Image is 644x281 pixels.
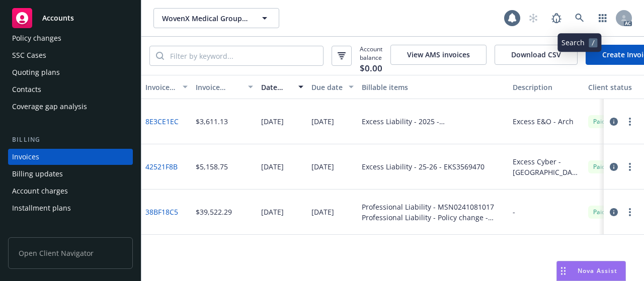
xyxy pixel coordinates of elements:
div: $39,522.29 [196,207,232,217]
div: Policy changes [12,30,61,46]
div: $3,611.13 [196,116,228,127]
div: [DATE] [311,207,334,217]
button: Download CSV [495,45,578,65]
div: Date issued [261,82,292,92]
div: [DATE] [261,161,284,172]
a: Coverage gap analysis [8,99,133,115]
input: Filter by keyword... [164,46,323,65]
div: Account charges [12,183,68,199]
div: Description [513,82,580,92]
a: Account charges [8,183,133,199]
div: Billable items [362,82,505,92]
div: Invoice amount [196,82,242,92]
a: 38BF18C5 [145,207,178,217]
svg: Search [156,52,164,60]
a: Installment plans [8,200,133,216]
a: Search [570,8,590,28]
div: Installment plans [12,200,71,216]
div: Excess Liability - 25-26 - EKS3569470 [362,161,485,172]
a: 42521F8B [145,161,178,172]
a: Contacts [8,81,133,98]
div: - [513,207,515,217]
button: View AMS invoices [390,45,487,65]
div: Paid [588,206,610,218]
div: Billing [8,135,133,145]
button: Date issued [257,75,307,99]
a: Report a Bug [546,8,567,28]
a: Invoices [8,149,133,165]
div: [DATE] [261,116,284,127]
a: Start snowing [523,8,543,28]
div: Paid [588,160,610,173]
a: Quoting plans [8,64,133,80]
span: Account balance [360,45,382,67]
button: WovenX Medical Group PLLC; WovenX Health Inc [153,8,279,28]
div: Professional Liability - Policy change - MSN0241081017 [362,212,505,223]
div: SSC Cases [12,47,46,63]
div: [DATE] [261,207,284,217]
div: Billing updates [12,166,63,182]
span: Open Client Navigator [8,237,133,269]
div: $5,158.75 [196,161,228,172]
a: Billing updates [8,166,133,182]
div: Excess Cyber - [GEOGRAPHIC_DATA] [513,156,580,177]
a: Switch app [593,8,613,28]
div: Excess Liability - 2025 - C4LPX291415CYBER2024 [362,116,505,127]
button: Due date [307,75,358,99]
div: Coverage gap analysis [12,99,87,115]
div: Due date [311,82,343,92]
div: [DATE] [311,161,334,172]
span: WovenX Medical Group PLLC; WovenX Health Inc [162,13,249,24]
div: [DATE] [311,116,334,127]
a: Accounts [8,4,133,32]
button: Description [509,75,584,99]
div: Invoice ID [145,82,177,92]
div: Professional Liability - MSN0241081017 [362,202,505,212]
div: Contacts [12,81,41,98]
div: Drag to move [557,261,570,280]
div: Excess E&O - Arch [513,116,574,127]
div: Paid [588,115,610,128]
button: Invoice ID [141,75,192,99]
button: Nova Assist [556,261,626,281]
span: Nova Assist [578,266,617,275]
button: Billable items [358,75,509,99]
a: Policy changes [8,30,133,46]
button: Invoice amount [192,75,257,99]
a: SSC Cases [8,47,133,63]
div: Quoting plans [12,64,60,80]
a: 8E3CE1EC [145,116,179,127]
div: Invoices [12,149,39,165]
span: Accounts [42,14,74,22]
span: $0.00 [360,62,382,75]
